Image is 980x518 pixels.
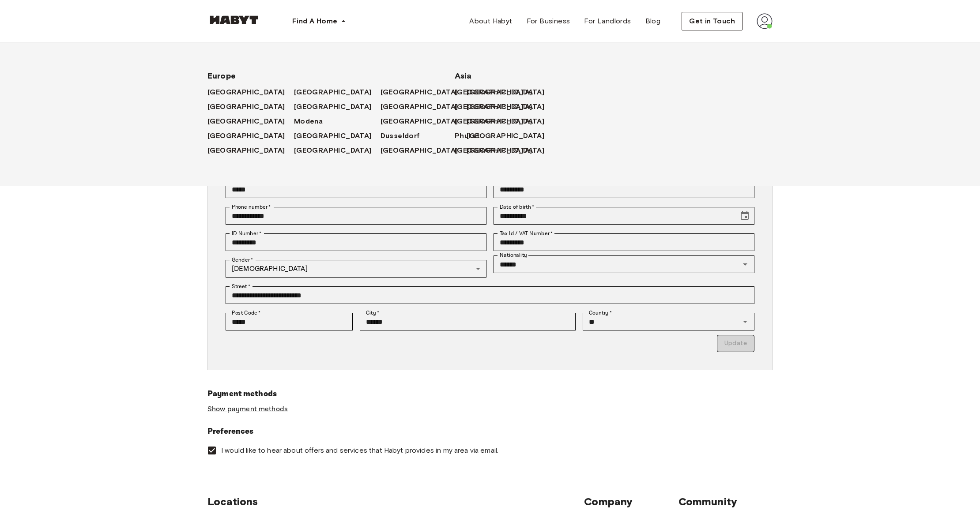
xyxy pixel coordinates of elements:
[294,87,381,98] a: [GEOGRAPHIC_DATA]
[207,116,294,127] a: [GEOGRAPHIC_DATA]
[292,16,337,26] span: Find A Home
[455,116,541,127] a: [GEOGRAPHIC_DATA]
[381,145,458,156] span: [GEOGRAPHIC_DATA]
[207,131,294,141] a: [GEOGRAPHIC_DATA]
[455,131,480,141] span: Phuket
[221,446,498,455] span: I would like to hear about offers and services that Habyt provides in my area via email.
[469,16,512,26] span: About Habyt
[689,16,735,26] span: Get in Touch
[467,131,553,141] a: [GEOGRAPHIC_DATA]
[467,116,553,127] a: [GEOGRAPHIC_DATA]
[381,116,458,127] span: [GEOGRAPHIC_DATA]
[381,131,420,141] span: Dusseldorf
[285,12,353,30] button: Find A Home
[678,495,773,508] span: Community
[455,101,532,112] span: [GEOGRAPHIC_DATA]
[682,12,743,30] button: Get in Touch
[232,229,261,237] label: ID Number
[455,116,532,127] span: [GEOGRAPHIC_DATA]
[207,116,285,127] span: [GEOGRAPHIC_DATA]
[645,16,661,26] span: Blog
[455,131,489,141] a: Phuket
[294,131,381,141] a: [GEOGRAPHIC_DATA]
[467,101,553,112] a: [GEOGRAPHIC_DATA]
[381,116,467,127] a: [GEOGRAPHIC_DATA]
[207,388,773,400] h6: Payment methods
[207,145,294,156] a: [GEOGRAPHIC_DATA]
[207,495,584,508] span: Locations
[462,12,519,30] a: About Habyt
[381,87,458,98] span: [GEOGRAPHIC_DATA]
[294,101,381,112] a: [GEOGRAPHIC_DATA]
[207,425,773,438] h6: Preferences
[757,13,773,29] img: avatar
[589,309,612,317] label: Country
[467,131,544,141] span: [GEOGRAPHIC_DATA]
[381,101,458,112] span: [GEOGRAPHIC_DATA]
[381,131,429,141] a: Dusseldorf
[232,282,250,290] label: Street
[232,256,253,264] label: Gender
[455,87,541,98] a: [GEOGRAPHIC_DATA]
[455,145,532,156] span: [GEOGRAPHIC_DATA]
[381,87,467,98] a: [GEOGRAPHIC_DATA]
[467,145,553,156] a: [GEOGRAPHIC_DATA]
[207,405,288,414] a: Show payment methods
[294,145,381,156] a: [GEOGRAPHIC_DATA]
[739,315,751,328] button: Open
[455,87,532,98] span: [GEOGRAPHIC_DATA]
[207,71,426,81] span: Europe
[294,145,372,156] span: [GEOGRAPHIC_DATA]
[294,101,372,112] span: [GEOGRAPHIC_DATA]
[207,131,285,141] span: [GEOGRAPHIC_DATA]
[455,101,541,112] a: [GEOGRAPHIC_DATA]
[736,207,754,225] button: Choose date, selected date is May 23, 2005
[520,12,577,30] a: For Business
[232,203,271,211] label: Phone number
[455,145,541,156] a: [GEOGRAPHIC_DATA]
[366,309,380,317] label: City
[294,116,323,127] span: Modena
[638,12,668,30] a: Blog
[294,87,372,98] span: [GEOGRAPHIC_DATA]
[207,87,285,98] span: [GEOGRAPHIC_DATA]
[381,101,467,112] a: [GEOGRAPHIC_DATA]
[500,203,534,211] label: Date of birth
[207,145,285,156] span: [GEOGRAPHIC_DATA]
[207,15,260,24] img: Habyt
[527,16,570,26] span: For Business
[577,12,638,30] a: For Landlords
[500,229,553,237] label: Tax Id / VAT Number
[584,495,678,508] span: Company
[207,101,294,112] a: [GEOGRAPHIC_DATA]
[294,116,332,127] a: Modena
[207,87,294,98] a: [GEOGRAPHIC_DATA]
[467,87,553,98] a: [GEOGRAPHIC_DATA]
[739,258,751,270] button: Open
[500,251,527,259] label: Nationality
[226,260,486,278] div: [DEMOGRAPHIC_DATA]
[232,309,261,317] label: Post Code
[381,145,467,156] a: [GEOGRAPHIC_DATA]
[294,131,372,141] span: [GEOGRAPHIC_DATA]
[207,101,285,112] span: [GEOGRAPHIC_DATA]
[584,16,631,26] span: For Landlords
[455,71,525,81] span: Asia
